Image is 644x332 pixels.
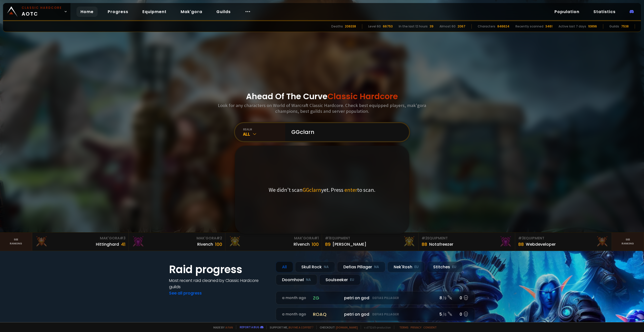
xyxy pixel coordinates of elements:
[430,24,433,29] div: 39
[289,325,313,329] a: Buy me a coffee
[325,236,330,241] span: # 1
[324,265,329,270] small: NA
[331,24,343,29] div: Deaths
[276,291,475,305] a: a month agozgpetri on godDefias Pillager8 /90
[518,236,609,241] div: Equipment
[621,24,629,29] div: 7538
[276,308,475,321] a: a month agoroaqpetri on godDefias Pillager5 /60
[322,233,419,251] a: #1Equipment89[PERSON_NAME]
[76,7,98,17] a: Home
[518,241,524,248] div: 88
[458,24,465,29] div: 2067
[216,236,222,241] span: # 2
[288,123,403,141] input: Search a character...
[588,24,597,29] div: 10896
[333,241,366,247] div: [PERSON_NAME]
[276,262,293,272] div: All
[276,274,317,285] div: Doomhowl
[169,290,202,296] a: See all progress
[383,24,393,29] div: 66753
[558,24,586,29] div: Active last 7 days
[545,24,552,29] div: 3461
[350,277,354,282] small: EU
[246,90,398,102] h1: Ahead Of The Curve
[243,131,285,137] div: All
[589,7,620,17] a: Statistics
[228,236,319,241] div: Mak'Gora
[497,24,509,29] div: 846624
[422,236,512,241] div: Equipment
[121,241,126,248] div: 41
[295,262,335,272] div: Skull Rock
[177,7,206,17] a: Mak'gora
[132,236,222,241] div: Mak'Gora
[325,241,331,248] div: 89
[225,325,233,329] a: a fan
[361,325,391,329] span: v. d752d5 - production
[120,236,126,241] span: # 3
[337,262,385,272] div: Defias Pillager
[319,274,360,285] div: Soulseeker
[518,236,524,241] span: # 3
[336,325,358,329] a: [DOMAIN_NAME]
[32,233,129,251] a: Mak'Gora#3Hittinghard41
[419,233,515,251] a: #2Equipment88Notafreezer
[266,325,313,329] span: Support me,
[550,7,583,17] a: Population
[422,236,427,241] span: # 2
[243,127,285,131] div: realm
[35,236,126,241] div: Mak'Gora
[129,233,225,251] a: Mak'Gora#2Rivench100
[22,6,62,18] span: AOTC
[169,262,270,277] h1: Raid progress
[197,241,213,247] div: Rivench
[422,241,427,248] div: 88
[210,325,233,329] span: Made by
[303,186,321,193] span: GGclarn
[215,241,222,248] div: 100
[314,236,319,241] span: # 1
[414,265,419,270] small: EU
[612,233,644,251] a: Seeranking
[22,6,62,10] small: Classic Hardcore
[240,325,259,329] a: Report a bug
[225,233,322,251] a: Mak'Gora#1Rîvench100
[345,24,356,29] div: 206338
[328,91,398,102] span: Classic Hardcore
[344,186,357,193] span: enter
[515,24,543,29] div: Recently scanned
[216,102,428,114] h3: Look for any characters on World of Warcraft Classic Hardcore. Check best equipped players, mak'g...
[269,186,375,193] p: We didn't scan yet. Press to scan.
[452,265,456,270] small: EU
[3,3,70,20] a: Classic HardcoreAOTC
[387,262,425,272] div: Nek'Rosh
[423,325,437,329] a: Consent
[399,24,428,29] div: In the last 12 hours
[138,7,171,17] a: Equipment
[411,325,421,329] a: Privacy
[399,325,409,329] a: Terms
[515,233,612,251] a: #3Equipment88Webdeveloper
[312,241,319,248] div: 100
[169,277,270,290] h4: Most recent raid cleaned by Classic Hardcore guilds
[306,277,311,282] small: NA
[325,236,415,241] div: Equipment
[316,325,358,329] span: Checkout
[374,265,379,270] small: NA
[429,241,453,247] div: Notafreezer
[368,24,381,29] div: Level 60
[294,241,310,247] div: Rîvench
[478,24,495,29] div: Characters
[104,7,132,17] a: Progress
[439,24,456,29] div: Almost 60
[526,241,556,247] div: Webdeveloper
[609,24,619,29] div: Guilds
[212,7,235,17] a: Guilds
[427,262,463,272] div: Stitches
[96,241,119,247] div: Hittinghard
